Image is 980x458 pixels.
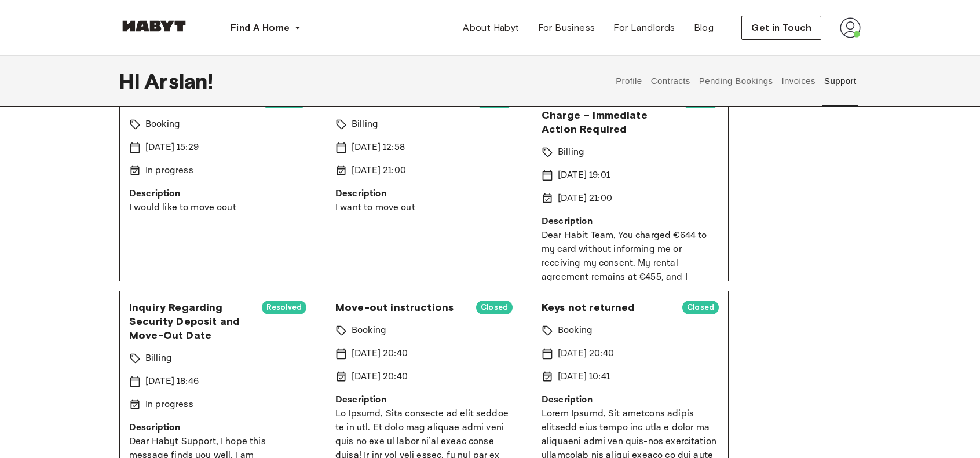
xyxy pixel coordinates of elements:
[129,421,306,435] p: Description
[145,375,199,389] p: [DATE] 18:46
[558,347,614,361] p: [DATE] 20:40
[129,301,253,342] span: Inquiry Regarding Security Deposit and Move-Out Date
[262,302,306,313] span: Resolved
[529,16,605,39] a: For Business
[335,187,513,201] p: Description
[352,141,405,155] p: [DATE] 12:58
[558,192,612,206] p: [DATE] 21:00
[558,145,584,159] p: Billing
[335,393,513,407] p: Description
[649,56,692,107] button: Contracts
[476,302,513,313] span: Closed
[145,118,180,131] p: Booking
[335,301,467,314] span: Move-out instructions
[612,56,861,107] div: user profile tabs
[352,164,406,178] p: [DATE] 21:00
[145,164,193,178] p: In progress
[145,141,199,155] p: [DATE] 15:29
[604,16,684,39] a: For Landlords
[780,56,817,107] button: Invoices
[352,347,408,361] p: [DATE] 20:40
[685,16,723,39] a: Blog
[558,370,610,384] p: [DATE] 10:41
[335,201,513,215] p: I want to move out
[144,69,213,93] span: Arslan !
[352,370,408,384] p: [DATE] 20:40
[542,393,719,407] p: Description
[542,301,673,314] span: Keys not returned
[542,94,673,136] span: Unauthorized Rent Charge – Immediate Action Required
[221,16,310,39] button: Find A Home
[751,21,811,35] span: Get in Touch
[145,351,172,365] p: Billing
[145,398,193,412] p: In progress
[352,118,378,131] p: Billing
[542,215,719,229] p: Description
[682,302,719,313] span: Closed
[538,21,595,35] span: For Business
[615,56,644,107] button: Profile
[613,21,675,35] span: For Landlords
[119,20,189,32] img: Habyt
[840,17,861,38] img: avatar
[231,21,290,35] span: Find A Home
[129,187,306,201] p: Description
[542,229,719,409] p: Dear Habit Team, You charged €644 to my card without informing me or receiving my consent. My ren...
[463,21,519,35] span: About Habyt
[741,16,821,40] button: Get in Touch
[454,16,528,39] a: About Habyt
[694,21,714,35] span: Blog
[129,201,306,215] p: I would like to move oout
[697,56,774,107] button: Pending Bookings
[822,56,858,107] button: Support
[558,324,593,338] p: Booking
[558,168,610,182] p: [DATE] 19:01
[119,69,144,93] span: Hi
[352,324,386,338] p: Booking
